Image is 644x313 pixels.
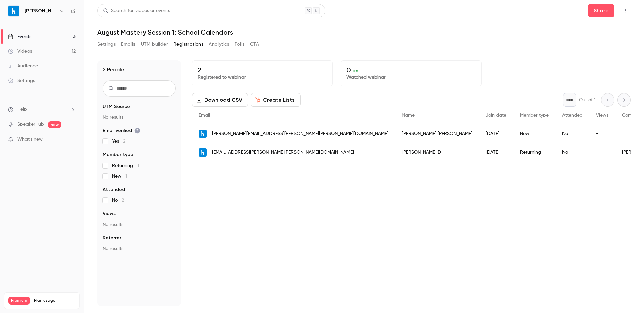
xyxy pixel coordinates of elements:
p: Registered to webinar [198,74,327,81]
span: Views [596,113,608,118]
p: No results [103,221,176,228]
div: Settings [8,77,35,84]
button: Registrations [173,39,203,50]
div: Videos [8,48,32,55]
button: Emails [121,39,135,50]
span: Help [17,106,27,113]
h1: 2 People [103,66,124,74]
span: Plan usage [34,298,75,303]
span: What's new [17,136,43,143]
span: 1 [125,174,127,179]
div: [DATE] [479,124,513,143]
div: [PERSON_NAME] D [395,143,479,162]
li: help-dropdown-opener [8,106,76,113]
iframe: Noticeable Trigger [68,137,76,143]
div: No [555,143,589,162]
span: Join date [486,113,506,118]
h1: August Mastery Session 1: School Calendars [97,28,631,36]
span: Name [402,113,415,118]
div: [DATE] [479,143,513,162]
span: No [112,197,124,204]
span: Member type [520,113,549,118]
div: Audience [8,63,38,69]
span: 0 % [353,69,359,73]
span: [PERSON_NAME][EMAIL_ADDRESS][PERSON_NAME][PERSON_NAME][DOMAIN_NAME] [212,130,388,137]
div: No [555,124,589,143]
span: Referrer [103,235,121,241]
div: - [589,124,615,143]
p: No results [103,114,176,121]
div: Events [8,33,31,40]
a: SpeakerHub [17,121,44,128]
button: CTA [250,39,259,50]
button: Analytics [209,39,229,50]
span: Email [199,113,210,118]
img: harri.com [199,130,207,138]
div: [PERSON_NAME] [PERSON_NAME] [395,124,479,143]
button: Settings [97,39,116,50]
button: Share [588,4,614,17]
span: Yes [112,138,125,145]
div: - [589,143,615,162]
span: 1 [137,163,139,168]
p: No results [103,245,176,252]
span: Returning [112,162,139,169]
span: 2 [123,139,125,144]
p: Out of 1 [579,97,596,103]
button: UTM builder [141,39,168,50]
button: Polls [235,39,245,50]
p: 0 [346,66,476,74]
img: harri.com [199,148,207,156]
span: New [112,173,127,180]
p: Watched webinar [346,74,476,81]
span: Attended [562,113,583,118]
p: 2 [198,66,327,74]
span: Views [103,210,116,217]
span: UTM Source [103,103,130,110]
span: Member type [103,151,133,158]
span: new [48,121,61,128]
section: facet-groups [103,103,176,252]
button: Create Lists [251,93,301,107]
span: Attended [103,186,125,193]
span: 2 [122,198,124,203]
div: New [513,124,555,143]
span: Email verified [103,127,140,134]
div: Returning [513,143,555,162]
span: [EMAIL_ADDRESS][PERSON_NAME][PERSON_NAME][DOMAIN_NAME] [212,149,354,156]
h6: [PERSON_NAME] [25,8,56,14]
img: Harri [8,6,19,16]
span: Premium [8,297,30,305]
div: Search for videos or events [103,7,170,14]
button: Download CSV [192,93,248,107]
